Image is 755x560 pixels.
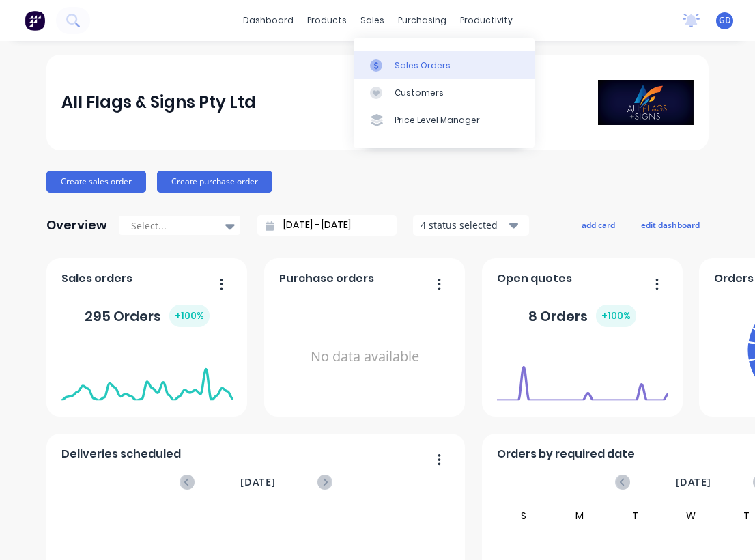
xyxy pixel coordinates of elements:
a: dashboard [236,10,300,31]
div: 295 Orders [85,305,210,327]
a: Price Level Manager [354,107,535,134]
span: [DATE] [676,475,711,490]
div: Overview [46,212,107,239]
div: M [552,507,608,524]
div: Sales Orders [395,59,451,72]
div: 4 status selected [421,218,507,232]
div: W [663,507,719,524]
span: Open quotes [497,270,572,287]
button: 4 status selected [413,215,529,236]
span: Sales orders [61,270,132,287]
span: GD [719,14,731,27]
button: add card [573,216,624,234]
div: products [300,10,354,31]
img: All Flags & Signs Pty Ltd [598,80,694,125]
div: sales [354,10,391,31]
button: edit dashboard [632,216,709,234]
div: + 100 % [169,305,210,327]
button: Create purchase order [157,171,272,193]
a: Sales Orders [354,51,535,79]
span: Purchase orders [279,270,374,287]
div: 8 Orders [528,305,636,327]
div: T [608,507,664,524]
a: Customers [354,79,535,107]
div: S [496,507,552,524]
div: Customers [395,87,444,99]
div: Price Level Manager [395,114,480,126]
div: All Flags & Signs Pty Ltd [61,89,256,116]
div: productivity [453,10,519,31]
div: No data available [279,292,451,421]
button: Create sales order [46,171,146,193]
img: Factory [25,10,45,31]
div: purchasing [391,10,453,31]
div: + 100 % [596,305,636,327]
span: [DATE] [240,475,276,490]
